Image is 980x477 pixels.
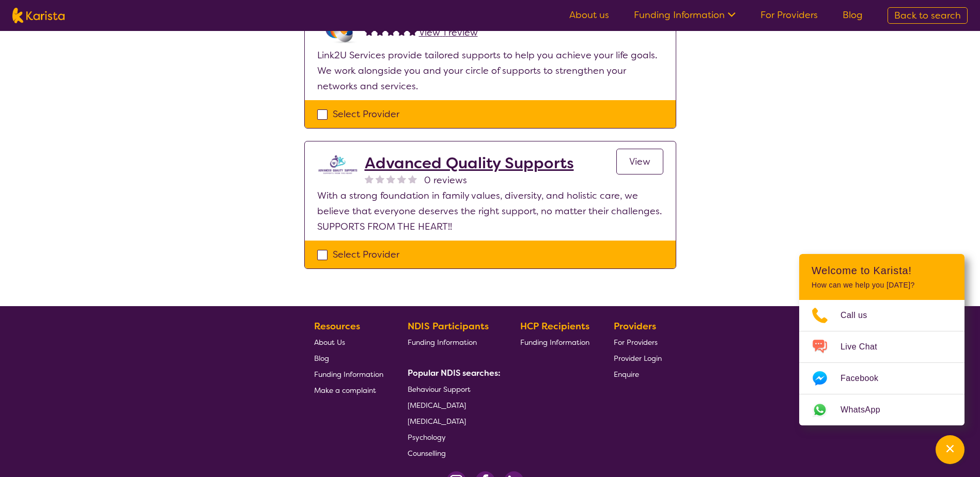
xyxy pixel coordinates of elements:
a: View 1 review [419,25,478,40]
a: For Providers [760,9,818,21]
a: Counselling [408,445,496,461]
img: fullstar [408,27,417,36]
ul: Choose channel [799,300,965,425]
span: Live Chat [841,339,890,355]
img: fullstar [365,27,374,36]
a: Web link opens in a new tab. [799,394,965,425]
b: Resources [314,320,360,332]
a: Blog [314,350,383,366]
span: Funding Information [314,370,383,379]
span: Facebook [841,371,891,386]
img: nonereviewstar [397,174,406,183]
b: Popular NDIS searches: [408,368,501,378]
a: Back to search [888,7,968,24]
img: miu5x5fu0uakhnvmw9ax.jpg [317,154,359,176]
img: nonereviewstar [365,174,374,183]
a: About us [569,9,609,21]
a: Enquire [614,366,662,382]
a: View [616,149,663,174]
span: Psychology [408,433,446,442]
span: For Providers [614,338,658,347]
a: [MEDICAL_DATA] [408,413,496,429]
img: fullstar [376,27,384,36]
a: Funding Information [634,9,736,21]
img: nonereviewstar [376,174,384,183]
span: Call us [841,308,880,323]
span: [MEDICAL_DATA] [408,417,466,426]
p: With a strong foundation in family values, diversity, and holistic care, we believe that everyone... [317,188,663,234]
a: Blog [843,9,863,21]
span: View 1 review [419,26,478,39]
a: Funding Information [314,366,383,382]
img: Karista logo [12,8,65,23]
span: Provider Login [614,354,662,363]
h2: Welcome to Karista! [812,264,952,277]
span: Enquire [614,370,639,379]
span: [MEDICAL_DATA] [408,401,466,410]
a: Behaviour Support [408,381,496,397]
a: Psychology [408,429,496,445]
a: Funding Information [408,334,496,350]
a: Funding Information [520,334,589,350]
p: How can we help you [DATE]? [812,281,952,290]
a: Provider Login [614,350,662,366]
img: nonereviewstar [408,174,417,183]
span: Back to search [894,9,961,22]
button: Channel Menu [936,435,965,464]
img: nonereviewstar [386,174,395,183]
span: Make a complaint [314,386,376,395]
b: NDIS Participants [408,320,489,332]
a: Advanced Quality Supports [365,154,574,172]
a: Make a complaint [314,382,383,398]
span: Blog [314,354,329,363]
span: Counselling [408,449,446,458]
span: 0 reviews [424,172,467,188]
p: Link2U Services provide tailored supports to help you achieve your life goals. We work alongside ... [317,47,663,94]
span: WhatsApp [841,402,893,418]
b: HCP Recipients [520,320,589,332]
span: Funding Information [520,338,589,347]
a: [MEDICAL_DATA] [408,397,496,413]
img: fullstar [386,27,395,36]
a: About Us [314,334,383,350]
img: fullstar [397,27,406,36]
b: Providers [614,320,656,332]
span: About Us [314,338,345,347]
div: Channel Menu [799,254,965,425]
span: View [629,155,650,168]
span: Funding Information [408,338,477,347]
span: Behaviour Support [408,385,471,394]
a: For Providers [614,334,662,350]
